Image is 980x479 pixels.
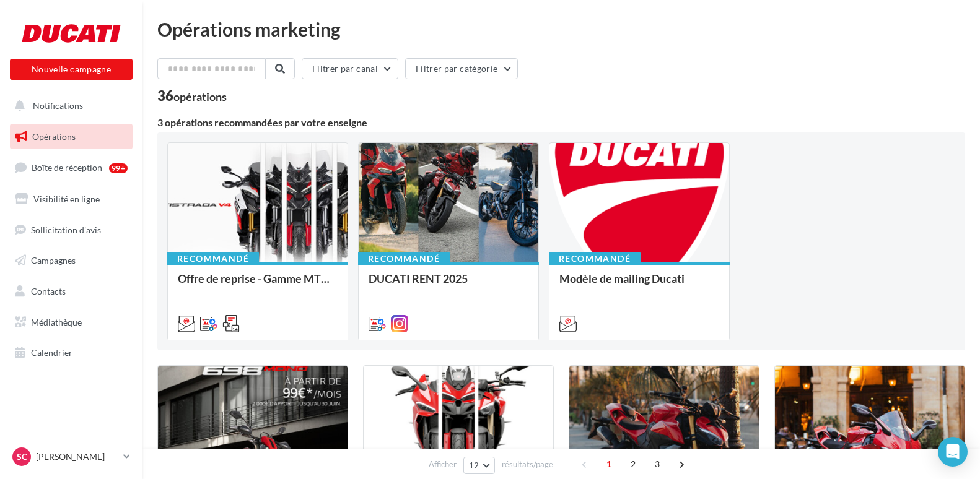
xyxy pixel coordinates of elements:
span: Boîte de réception [32,162,102,173]
a: Campagnes [7,248,135,274]
div: Opérations marketing [157,20,965,38]
button: Filtrer par canal [302,58,398,79]
div: 99+ [109,163,128,173]
button: Nouvelle campagne [10,59,133,80]
span: Campagnes [31,255,76,265]
span: 12 [469,460,479,470]
span: Visibilité en ligne [33,194,100,204]
span: 2 [623,454,643,474]
span: Afficher [429,459,457,470]
span: Contacts [31,286,66,296]
div: Modèle de mailing Ducati [559,272,719,297]
a: Médiathèque [7,309,135,335]
div: 3 opérations recommandées par votre enseigne [157,118,965,127]
a: Sollicitation d'avis [7,217,135,243]
div: opérations [173,91,227,102]
span: Sollicitation d'avis [31,224,101,235]
span: 1 [599,454,619,474]
div: 36 [157,89,227,103]
a: SC [PERSON_NAME] [10,445,133,468]
a: Boîte de réception99+ [7,154,135,181]
button: Notifications [7,93,130,119]
div: Recommandé [549,252,641,265]
div: Recommandé [167,252,259,265]
div: Recommandé [358,252,450,265]
a: Opérations [7,124,135,150]
button: Filtrer par catégorie [405,58,518,79]
a: Contacts [7,278,135,304]
span: Notifications [33,100,83,111]
span: 3 [647,454,667,474]
span: SC [17,451,27,463]
p: [PERSON_NAME] [36,451,118,463]
a: Visibilité en ligne [7,186,135,212]
span: Opérations [32,131,76,142]
span: Médiathèque [31,317,82,327]
span: Calendrier [31,347,72,358]
div: Offre de reprise - Gamme MTS V4 [178,272,338,297]
span: résultats/page [502,459,553,470]
a: Calendrier [7,340,135,366]
button: 12 [463,457,495,474]
div: Open Intercom Messenger [938,437,968,467]
div: DUCATI RENT 2025 [369,272,528,297]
